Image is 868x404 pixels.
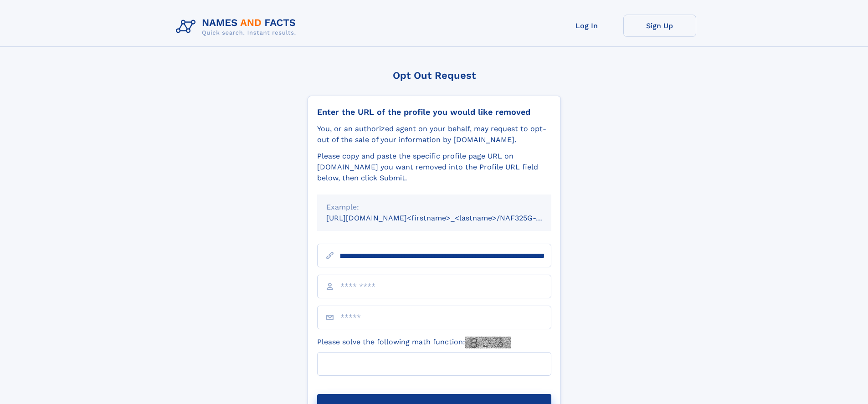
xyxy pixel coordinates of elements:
[550,15,623,37] a: Log In
[326,202,542,213] div: Example:
[326,214,569,222] small: [URL][DOMAIN_NAME]<firstname>_<lastname>/NAF325G-xxxxxxxx
[317,151,551,184] div: Please copy and paste the specific profile page URL on [DOMAIN_NAME] you want removed into the Pr...
[308,70,561,81] div: Opt Out Request
[317,107,551,117] div: Enter the URL of the profile you would like removed
[172,15,303,39] img: Logo Names and Facts
[623,15,696,37] a: Sign Up
[317,123,551,145] div: You, or an authorized agent on your behalf, may request to opt-out of the sale of your informatio...
[317,337,511,348] label: Please solve the following math function:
